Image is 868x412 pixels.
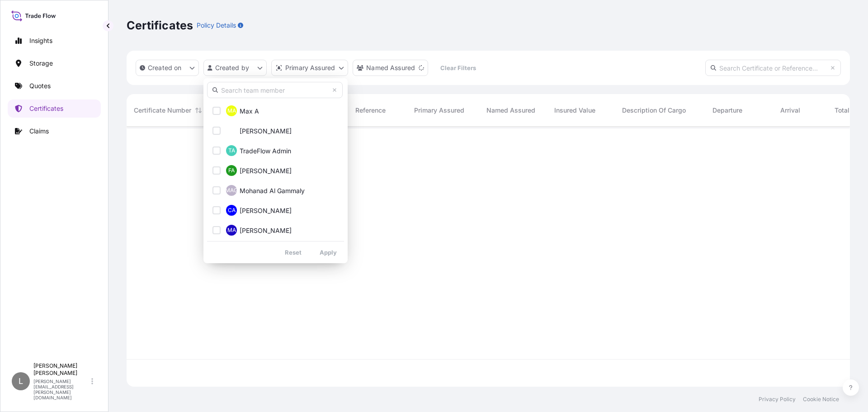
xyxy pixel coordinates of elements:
[207,142,344,160] button: TATradeFlow Admin
[227,226,236,235] span: MA
[312,245,344,260] button: Apply
[228,126,235,135] span: TA
[225,186,238,195] span: MAG
[207,161,344,180] button: FA[PERSON_NAME]
[240,186,305,195] span: Mohanad Al Gammaly
[228,146,235,155] span: TA
[320,248,337,257] p: Apply
[207,102,344,120] button: MAMax A
[207,82,343,98] input: Search team member
[228,166,235,175] span: FA
[278,245,309,260] button: Reset
[240,166,292,175] span: [PERSON_NAME]
[203,78,348,263] div: createdBy Filter options
[207,102,344,237] div: Select Option
[240,206,292,215] span: [PERSON_NAME]
[207,201,344,219] button: CA[PERSON_NAME]
[207,221,344,239] button: MA[PERSON_NAME]
[240,107,259,116] span: Max A
[207,122,344,140] button: TA[PERSON_NAME]
[240,226,292,235] span: [PERSON_NAME]
[285,248,302,257] p: Reset
[240,127,292,136] span: [PERSON_NAME]
[240,147,291,156] span: TradeFlow Admin
[228,206,236,215] span: CA
[207,181,344,199] button: MAGMohanad Al Gammaly
[227,106,236,115] span: MA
